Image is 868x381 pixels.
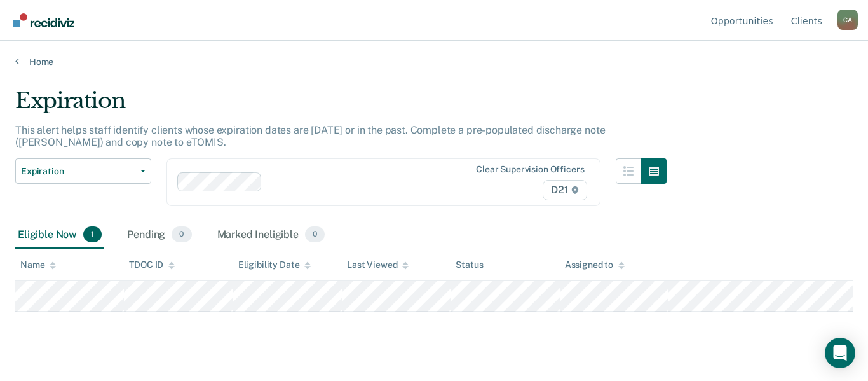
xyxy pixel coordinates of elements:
[215,221,328,249] div: Marked Ineligible0
[476,164,584,175] div: Clear supervision officers
[837,10,858,30] div: C A
[238,260,311,270] div: Eligibility Date
[347,260,409,270] div: Last Viewed
[172,226,191,243] span: 0
[20,260,56,270] div: Name
[456,260,483,270] div: Status
[83,226,102,243] span: 1
[565,260,625,270] div: Assigned to
[129,260,175,270] div: TDOC ID
[15,221,104,249] div: Eligible Now1
[15,88,667,124] div: Expiration
[825,338,855,368] div: Open Intercom Messenger
[543,180,587,200] span: D21
[15,56,853,67] a: Home
[305,226,325,243] span: 0
[15,124,605,148] p: This alert helps staff identify clients whose expiration dates are [DATE] or in the past. Complet...
[15,158,151,184] button: Expiration
[13,13,74,27] img: Recidiviz
[837,10,858,30] button: Profile dropdown button
[21,166,135,177] span: Expiration
[125,221,194,249] div: Pending0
